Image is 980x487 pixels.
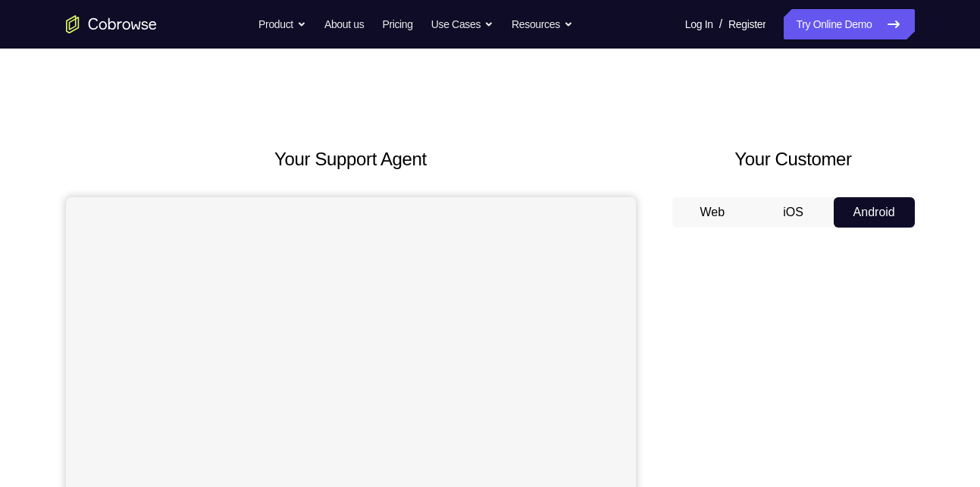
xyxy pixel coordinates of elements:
[834,197,915,228] button: Android
[719,15,722,33] span: /
[431,9,493,39] button: Use Cases
[728,9,766,39] a: Register
[66,146,636,173] h2: Your Support Agent
[784,9,914,39] a: Try Online Demo
[685,9,713,39] a: Log In
[382,9,412,39] a: Pricing
[672,146,915,173] h2: Your Customer
[66,15,157,33] a: Go to the home page
[324,9,364,39] a: About us
[512,9,573,39] button: Resources
[672,197,753,228] button: Web
[258,9,306,39] button: Product
[753,197,834,228] button: iOS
